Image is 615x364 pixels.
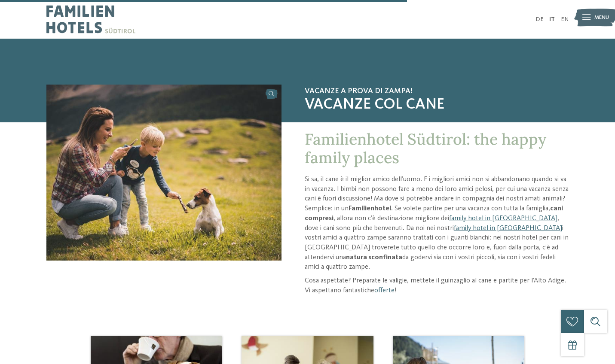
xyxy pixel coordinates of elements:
strong: cani compresi [305,205,563,222]
strong: natura sconfinata [346,254,402,261]
a: IT [549,16,555,22]
a: EN [561,16,569,22]
p: Si sa, il cane è il miglior amico dell’uomo. E i migliori amici non si abbandonano quando si va i... [305,175,569,272]
span: Vacanze col cane [305,96,569,114]
a: DE [535,16,544,22]
img: Familienhotel: hotel per cani in Alto Adige [46,85,281,261]
a: offerte [374,287,395,294]
span: Menu [594,14,609,21]
strong: Familienhotel [349,205,391,212]
span: Familienhotel Südtirol: the happy family places [305,129,546,167]
p: Cosa aspettate? Preparate le valigie, mettete il guinzaglio al cane e partite per l’Alto Adige. V... [305,276,569,295]
span: Vacanze a prova di zampa! [305,87,569,96]
a: family hotel in [GEOGRAPHIC_DATA] [449,215,557,222]
a: family hotel in [GEOGRAPHIC_DATA] [454,225,562,232]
